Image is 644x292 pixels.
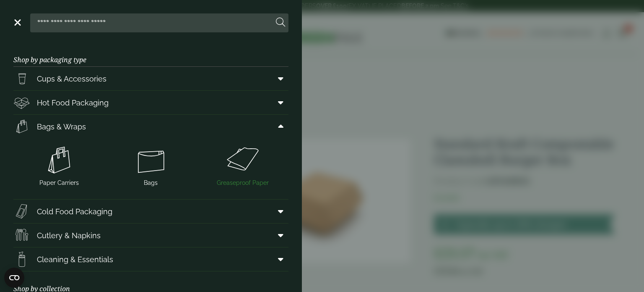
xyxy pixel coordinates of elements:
a: Cups & Accessories [13,67,288,90]
span: Cold Food Packaging [37,206,112,217]
img: open-wipe.svg [13,251,30,268]
img: Greaseproof_paper.svg [200,143,285,177]
img: Bags.svg [109,143,194,177]
img: Cutlery.svg [13,227,30,244]
h3: Shop by packaging type [13,42,288,67]
span: Bags [144,179,158,187]
a: Bags [109,142,194,189]
span: Cups & Accessories [37,73,106,84]
a: Cleaning & Essentials [13,247,288,271]
span: Hot Food Packaging [37,97,109,108]
img: Paper_carriers.svg [17,143,102,177]
a: Cold Food Packaging [13,200,288,223]
span: Paper Carriers [39,179,79,187]
img: Sandwich_box.svg [13,203,30,220]
a: Cutlery & Napkins [13,224,288,247]
img: PintNhalf_cup.svg [13,70,30,87]
a: Greaseproof Paper [200,142,285,189]
a: Bags & Wraps [13,115,288,138]
button: Open CMP widget [4,268,24,288]
a: Paper Carriers [17,142,102,189]
span: Greaseproof Paper [217,179,269,187]
span: Cutlery & Napkins [37,230,101,241]
span: Bags & Wraps [37,121,86,132]
img: Paper_carriers.svg [13,118,30,135]
a: Hot Food Packaging [13,91,288,114]
img: Deli_box.svg [13,94,30,111]
span: Cleaning & Essentials [37,254,113,265]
